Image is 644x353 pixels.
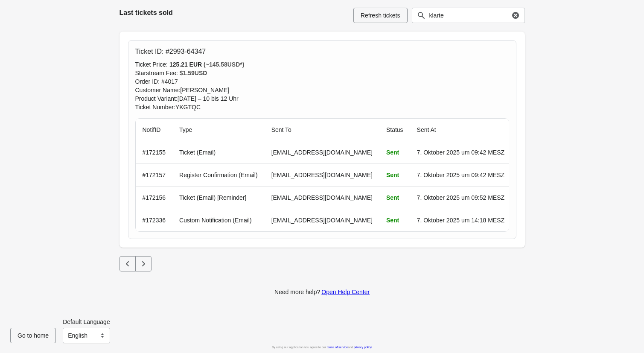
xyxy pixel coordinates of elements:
span: Refresh tickets [361,12,400,19]
div: Ticket Price : [135,60,509,69]
span: $ 1.59 USD [180,70,207,76]
h2: Last tickets sold [119,8,347,18]
td: Ticket (Email) [172,141,265,163]
div: Sent [386,148,403,157]
button: Next [135,256,152,271]
a: privacy policy [354,346,372,349]
button: Clear [511,11,520,20]
td: Ticket (Email) [Reminder] [172,186,265,209]
button: Previous [119,256,136,271]
span: (~ 145.58 USD*) [204,61,244,68]
h3: Ticket ID: # 2993-64347 [135,47,206,56]
td: [EMAIL_ADDRESS][DOMAIN_NAME] [265,209,379,231]
span: 125.21 EUR [169,61,204,68]
div: By using our application you agree to our and . [10,343,634,352]
th: Sent At [410,119,511,141]
div: Ticket Number: YKGTQC [135,103,509,111]
td: 7. Oktober 2025 um 14:18 MESZ [410,209,511,231]
div: Starstream Fee : [135,69,509,77]
label: Default Language [63,318,110,326]
a: Open Help Center [321,289,370,295]
div: Product Variant : [DATE] – 10 bis 12 Uhr [135,94,509,103]
div: Sent [386,171,403,179]
a: terms of service [327,346,348,349]
th: #172157 [136,163,173,186]
td: [EMAIL_ADDRESS][DOMAIN_NAME] [265,163,379,186]
th: #172336 [136,209,173,231]
td: [EMAIL_ADDRESS][DOMAIN_NAME] [265,141,379,163]
th: Status [379,119,410,141]
button: Go to home [10,328,56,343]
div: Customer Name : [PERSON_NAME] [135,86,509,94]
div: Order ID : # 4017 [135,77,509,86]
div: Sent [386,216,403,225]
button: Refresh tickets [353,8,408,23]
th: #172156 [136,186,173,209]
nav: Pagination [119,256,525,271]
td: Custom Notification (Email) [172,209,265,231]
span: Go to home [17,332,49,339]
th: Type [172,119,265,141]
th: Sent To [265,119,379,141]
td: 7. Oktober 2025 um 09:52 MESZ [410,186,511,209]
td: Register Confirmation (Email) [172,163,265,186]
td: 7. Oktober 2025 um 09:42 MESZ [410,163,511,186]
td: [EMAIL_ADDRESS][DOMAIN_NAME] [265,186,379,209]
div: Sent [386,193,403,202]
th: NotifID [136,119,173,141]
td: 7. Oktober 2025 um 09:42 MESZ [410,141,511,163]
span: Need more help? [274,289,320,295]
th: #172155 [136,141,173,163]
a: Go to home [10,332,56,339]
